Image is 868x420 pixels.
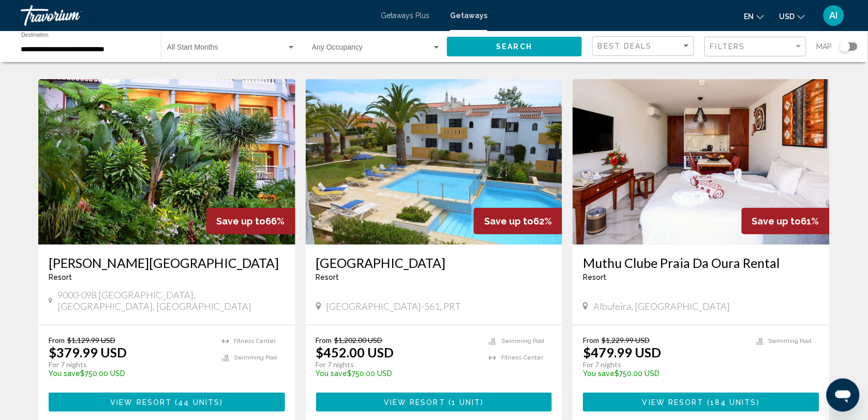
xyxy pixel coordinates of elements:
[21,5,370,26] a: Travorium
[780,12,795,21] span: USD
[474,208,562,234] div: 62%
[57,289,285,312] span: 9000-098 [GEOGRAPHIC_DATA], [GEOGRAPHIC_DATA], [GEOGRAPHIC_DATA]
[326,301,461,312] span: [GEOGRAPHIC_DATA]-561, PRT
[178,398,220,407] span: 44 units
[67,336,115,344] span: $1,129.99 USD
[381,11,429,20] a: Getaways Plus
[49,369,80,378] span: You save
[780,9,805,24] button: Change currency
[316,273,339,281] span: Resort
[172,398,223,407] span: ( )
[49,336,65,344] span: From
[583,369,615,378] span: You save
[110,398,172,407] span: View Resort
[602,336,650,344] span: $1,229.99 USD
[316,393,552,412] button: View Resort(1 unit)
[447,37,582,56] button: Search
[583,360,746,369] p: For 7 nights
[316,255,552,271] a: [GEOGRAPHIC_DATA]
[234,338,276,344] span: Fitness Center
[583,393,819,412] button: View Resort(184 units)
[316,369,348,378] span: You save
[501,354,543,361] span: Fitness Center
[450,11,487,20] a: Getaways
[817,39,832,54] span: Map
[583,344,661,360] p: $479.99 USD
[445,398,484,407] span: ( )
[744,12,754,21] span: en
[573,79,830,245] img: RJ48I01X.jpg
[583,255,819,271] a: Muthu Clube Praia Da Oura Rental
[830,10,838,21] span: AI
[642,398,704,407] span: View Resort
[452,398,481,407] span: 1 unit
[206,208,295,234] div: 66%
[705,36,806,57] button: Filter
[593,301,730,312] span: Albufeira, [GEOGRAPHIC_DATA]
[49,369,212,378] p: $750.00 USD
[49,255,285,271] a: [PERSON_NAME][GEOGRAPHIC_DATA]
[742,208,830,234] div: 61%
[598,42,652,50] span: Best Deals
[583,336,599,344] span: From
[583,369,746,378] p: $750.00 USD
[598,42,691,51] mat-select: Sort by
[49,273,72,281] span: Resort
[752,216,801,227] span: Save up to
[234,354,277,361] span: Swimming Pool
[710,398,757,407] span: 184 units
[827,379,860,412] iframe: Кнопка запуска окна обмена сообщениями
[316,344,394,360] p: $452.00 USD
[316,369,479,378] p: $750.00 USD
[769,338,812,344] span: Swimming Pool
[710,42,745,51] span: Filters
[335,336,383,344] span: $1,202.00 USD
[704,398,760,407] span: ( )
[49,360,212,369] p: For 7 nights
[217,216,266,227] span: Save up to
[49,344,127,360] p: $379.99 USD
[820,5,847,26] button: User Menu
[316,336,332,344] span: From
[38,79,295,245] img: 3725E01X.jpg
[497,43,533,51] span: Search
[501,338,544,344] span: Swimming Pool
[49,393,285,412] button: View Resort(44 units)
[306,79,563,245] img: ii_vdg1.jpg
[744,9,764,24] button: Change language
[384,398,445,407] span: View Resort
[484,216,533,227] span: Save up to
[316,360,479,369] p: For 7 nights
[583,273,606,281] span: Resort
